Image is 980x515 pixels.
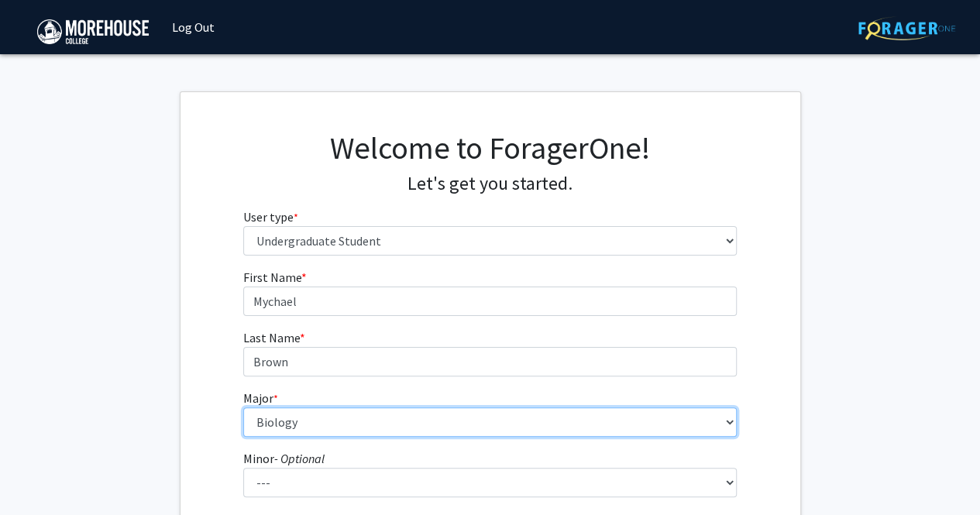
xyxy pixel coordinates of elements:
h1: Welcome to ForagerOne! [243,129,737,167]
label: User type [243,208,298,226]
label: Major [243,389,278,407]
img: ForagerOne Logo [858,16,955,40]
h4: Let's get you started. [243,173,737,195]
img: Morehouse College Logo [37,19,149,44]
i: - Optional [274,451,325,466]
iframe: Chat [12,445,66,503]
span: Last Name [243,330,300,345]
span: First Name [243,270,301,285]
label: Minor [243,449,325,468]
